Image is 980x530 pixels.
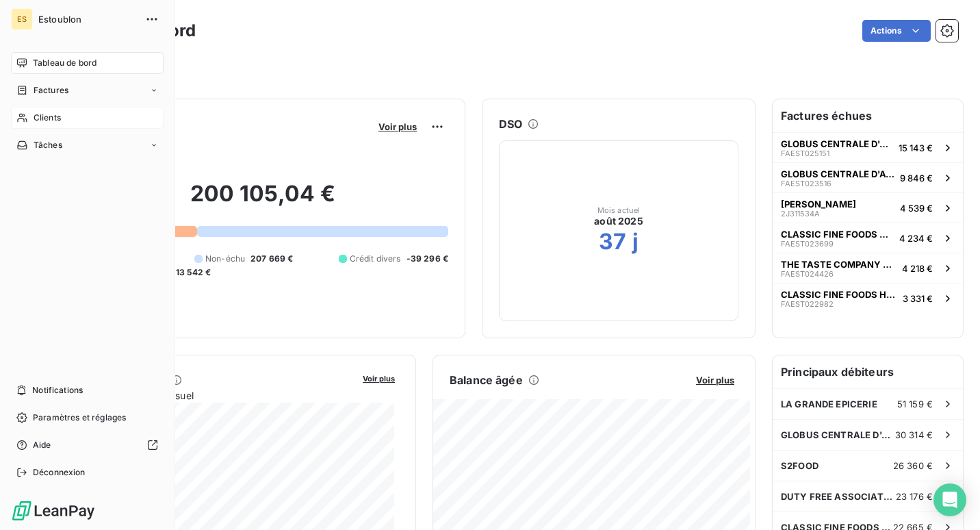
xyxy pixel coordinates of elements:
[692,374,738,386] button: Voir plus
[11,52,164,74] a: Tableau de bord
[11,407,164,429] a: Paramètres et réglages
[893,460,933,471] span: 26 360 €
[781,259,897,270] span: THE TASTE COMPANY BVBA
[350,253,401,265] span: Crédit divers
[781,168,894,179] span: GLOBUS CENTRALE D'ACHAT
[594,214,643,228] span: août 2025
[632,228,639,255] h2: j
[781,270,834,278] span: FAEST024426
[781,240,834,248] span: FAEST023699
[781,460,818,471] span: S2FOOD
[902,263,933,274] span: 4 218 €
[781,491,896,502] span: DUTY FREE ASSOCIATES SASU
[773,162,963,192] button: GLOBUS CENTRALE D'ACHATFAEST0235169 846 €
[597,206,641,214] span: Mois actuel
[407,253,448,265] span: -39 296 €
[450,372,523,388] h6: Balance âgée
[205,253,245,265] span: Non-échu
[33,466,86,479] span: Déconnexion
[781,229,894,240] span: CLASSIC FINE FOODS HONG KONG LTD
[34,112,61,124] span: Clients
[900,203,933,214] span: 4 539 €
[897,399,933,409] span: 51 159 €
[11,134,164,156] a: Tâches
[781,429,895,440] span: GLOBUS CENTRALE D'ACHAT
[781,199,856,210] span: [PERSON_NAME]
[903,293,933,304] span: 3 331 €
[38,14,137,25] span: Estoublon
[773,192,963,223] button: [PERSON_NAME]2J311534A4 539 €
[363,374,395,383] span: Voir plus
[11,107,164,129] a: Clients
[773,132,963,162] button: GLOBUS CENTRALE D'ACHATFAEST02515115 143 €
[773,283,963,313] button: CLASSIC FINE FOODS HONG KONG LTDFAEST0229823 331 €
[599,228,626,255] h2: 37
[34,84,68,97] span: Factures
[77,180,448,221] h2: 200 105,04 €
[11,500,96,522] img: Logo LeanPay
[250,253,293,265] span: 207 669 €
[781,149,829,157] span: FAEST025151
[172,266,211,279] span: -13 542 €
[34,139,62,151] span: Tâches
[773,99,963,132] h6: Factures échues
[781,179,831,188] span: FAEST023516
[773,223,963,253] button: CLASSIC FINE FOODS HONG KONG LTDFAEST0236994 234 €
[33,439,51,451] span: Aide
[895,429,933,440] span: 30 314 €
[933,483,966,516] div: Open Intercom Messenger
[896,491,933,502] span: 23 176 €
[862,20,931,42] button: Actions
[33,57,96,69] span: Tableau de bord
[11,434,164,456] a: Aide
[378,121,417,132] span: Voir plus
[900,173,933,184] span: 9 846 €
[77,388,353,403] span: Chiffre d'affaires mensuel
[781,210,820,218] span: 2J311534A
[374,121,421,133] button: Voir plus
[696,375,734,386] span: Voir plus
[359,372,399,384] button: Voir plus
[11,79,164,101] a: Factures
[781,138,893,149] span: GLOBUS CENTRALE D'ACHAT
[773,253,963,283] button: THE TASTE COMPANY BVBAFAEST0244264 218 €
[33,412,126,424] span: Paramètres et réglages
[781,300,834,308] span: FAEST022982
[32,384,83,396] span: Notifications
[781,289,897,300] span: CLASSIC FINE FOODS HONG KONG LTD
[499,116,522,132] h6: DSO
[773,355,963,388] h6: Principaux débiteurs
[781,399,877,409] span: LA GRANDE EPICERIE
[11,8,33,30] div: ES
[899,233,933,244] span: 4 234 €
[899,142,933,153] span: 15 143 €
